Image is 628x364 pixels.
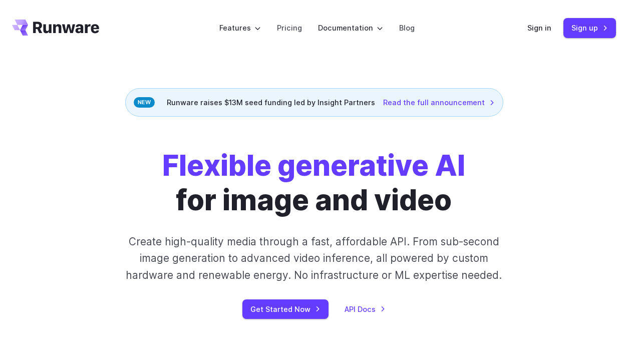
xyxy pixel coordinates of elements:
a: Pricing [277,22,302,34]
a: Blog [399,22,415,34]
label: Documentation [318,22,383,34]
a: Sign in [527,22,551,34]
a: Sign up [563,18,616,38]
a: API Docs [345,303,386,315]
strong: Flexible generative AI [162,148,465,183]
label: Features [219,22,261,34]
a: Read the full announcement [383,97,495,108]
a: Go to / [12,20,99,36]
div: Runware raises $13M seed funding led by Insight Partners [125,88,503,117]
a: Get Started Now [242,299,329,319]
p: Create high-quality media through a fast, affordable API. From sub-second image generation to adv... [121,233,507,283]
h1: for image and video [162,149,465,217]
